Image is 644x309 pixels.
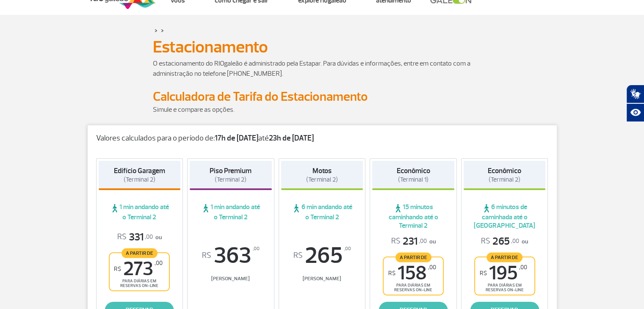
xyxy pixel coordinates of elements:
div: Plugin de acessibilidade da Hand Talk. [626,85,644,122]
span: A partir de [395,252,431,262]
sup: ,00 [519,264,527,271]
strong: Econômico [397,166,430,175]
span: para diárias em reservas on-line [482,283,527,292]
span: A partir de [486,252,522,262]
span: (Terminal 2) [124,176,155,184]
span: (Terminal 2) [306,176,338,184]
sup: ,00 [344,244,351,254]
a: > [155,25,158,35]
a: > [161,25,164,35]
span: 265 [281,244,363,267]
p: ou [391,235,436,248]
p: ou [117,231,162,244]
sup: ,00 [253,244,260,254]
h2: Calculadora de Tarifa do Estacionamento [153,89,492,105]
span: 273 [114,259,163,279]
span: 15 minutos caminhando até o Terminal 2 [372,203,454,230]
span: 231 [391,235,427,248]
sup: ,00 [155,259,163,267]
span: 363 [190,244,272,267]
sup: ,00 [428,264,436,271]
span: 265 [481,235,519,248]
p: Simule e compare as opções. [153,105,492,115]
span: 6 min andando até o Terminal 2 [281,203,363,221]
strong: Econômico [488,166,521,175]
span: (Terminal 1) [398,176,428,184]
span: para diárias em reservas on-line [391,283,436,292]
p: O estacionamento do RIOgaleão é administrado pela Estapar. Para dúvidas e informações, entre em c... [153,58,492,79]
span: 6 minutos de caminhada até o [GEOGRAPHIC_DATA] [464,203,546,230]
h1: Estacionamento [153,40,492,54]
p: ou [481,235,528,248]
span: (Terminal 2) [489,176,520,184]
button: Abrir tradutor de língua de sinais. [626,85,644,103]
span: 195 [480,264,527,283]
span: para diárias em reservas on-line [117,279,162,288]
p: Valores calculados para o período de: até [96,134,548,143]
strong: Motos [312,166,332,175]
span: (Terminal 2) [215,176,246,184]
sup: R$ [114,265,121,273]
span: 1 min andando até o Terminal 2 [190,203,272,221]
span: 158 [388,264,436,283]
span: 331 [117,231,153,244]
strong: 17h de [DATE] [215,133,258,143]
sup: R$ [293,251,302,260]
strong: Piso Premium [210,166,252,175]
span: [PERSON_NAME] [190,276,272,282]
strong: 23h de [DATE] [269,133,314,143]
sup: R$ [480,270,487,277]
button: Abrir recursos assistivos. [626,103,644,122]
strong: Edifício Garagem [114,166,165,175]
sup: R$ [202,251,211,260]
span: A partir de [122,248,158,258]
span: 1 min andando até o Terminal 2 [99,203,181,221]
sup: R$ [388,270,395,277]
span: [PERSON_NAME] [281,276,363,282]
